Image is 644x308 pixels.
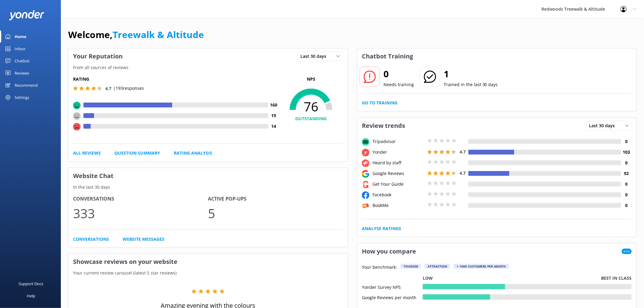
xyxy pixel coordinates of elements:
div: Tripadvisor [371,138,426,145]
p: 5 [208,203,343,223]
a: Rating Analysis [174,150,212,156]
div: Settings [15,91,29,103]
h4: 19 [268,112,279,119]
span: 76 [279,99,343,114]
a: Question Summary [114,150,160,156]
h2: 0 [383,67,414,81]
h4: 14 [268,123,279,130]
div: Help [27,290,35,302]
div: Get Your Guide [371,181,426,187]
div: Inbox [15,43,25,55]
span: New [622,249,632,254]
h3: Showcase reviews on your website [68,254,348,270]
div: > 1000 customers per month [454,264,509,269]
h4: 0 [621,202,632,209]
a: Treewalk & Altitude [113,28,204,41]
h3: How you compare [357,243,421,259]
div: Facebook [371,191,426,198]
h4: 0 [621,159,632,166]
div: Attraction [425,264,450,269]
p: Your current review carousel (latest 5 star reviews) [68,270,348,276]
span: 4.7 [460,149,466,155]
h1: Welcome, [68,27,204,42]
div: BookMe [371,202,426,209]
h4: 92 [621,170,632,177]
h4: Active Pop-ups [208,195,343,203]
h2: 1 [444,67,498,81]
h3: Website Chat [68,168,348,184]
h4: Conversations [73,195,208,203]
a: Go to Training [362,100,397,106]
h3: Chatbot Training [357,48,418,64]
h4: OUTSTANDING [279,115,343,122]
img: yonder-white-logo.png [9,10,44,20]
h4: 160 [268,102,279,108]
h3: Your Reputation [68,48,127,64]
h5: Rating [73,76,279,82]
p: | 193 responses [113,85,144,92]
p: Best in class [601,275,632,282]
div: Support Docs [19,278,44,290]
span: 4.7 [460,170,466,176]
span: 4.7 [105,86,111,91]
div: Chatbot [15,55,30,67]
div: Yonder [371,149,426,156]
p: Needs training [383,81,414,88]
p: Trained in the last 30 days [444,81,498,88]
span: Last 30 days [300,53,330,60]
div: Reviews [15,67,29,79]
a: Website Messages [123,236,164,243]
p: Low [423,275,433,282]
span: Last 30 days [589,122,619,129]
div: Google Reviews [371,170,426,177]
div: Yonder Survey NPS [362,284,423,289]
a: Analyse Ratings [362,225,401,232]
a: All Reviews [73,150,101,156]
div: Recommend [15,79,38,91]
p: From all sources of reviews [68,64,348,71]
div: Google Reviews per month [362,294,423,300]
div: Heard by staff [371,159,426,166]
h4: 0 [621,138,632,145]
div: Tourism [401,264,421,269]
p: NPS [279,76,343,82]
h3: Review trends [357,118,410,134]
h4: 0 [621,191,632,198]
h4: 0 [621,181,632,187]
div: Home [15,30,26,43]
p: In the last 30 days [68,184,348,191]
h4: 103 [621,149,632,156]
a: Conversations [73,236,109,243]
p: 333 [73,203,208,223]
p: Your benchmark: [362,264,397,271]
